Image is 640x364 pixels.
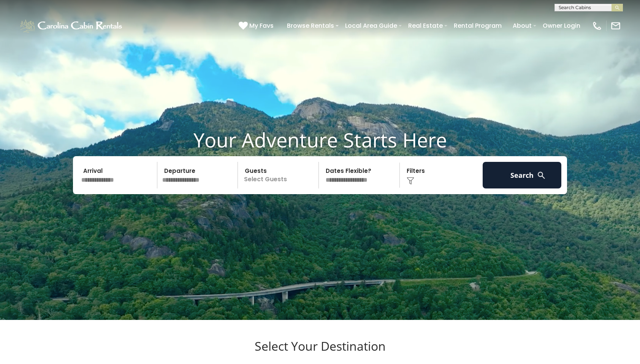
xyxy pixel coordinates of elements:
span: My Favs [249,21,274,30]
a: Browse Rentals [283,19,338,32]
button: Search [483,162,561,188]
h1: Your Adventure Starts Here [6,128,634,152]
img: mail-regular-white.png [610,21,621,31]
img: filter--v1.png [407,177,414,185]
a: Owner Login [539,19,584,32]
img: search-regular-white.png [537,171,546,180]
a: Local Area Guide [341,19,401,32]
img: phone-regular-white.png [592,21,602,31]
a: My Favs [239,21,276,31]
img: White-1-1-2.png [19,18,124,33]
a: Real Estate [404,19,447,32]
a: Rental Program [450,19,505,32]
a: About [509,19,535,32]
p: Select Guests [240,162,318,188]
